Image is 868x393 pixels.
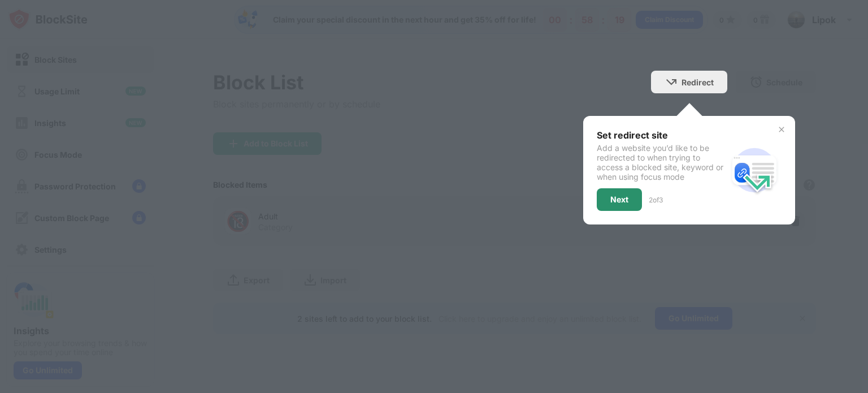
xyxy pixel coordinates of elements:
[727,143,782,197] img: redirect.svg
[597,129,727,141] div: Set redirect site
[777,125,786,134] img: x-button.svg
[610,195,628,204] div: Next
[597,143,727,182] div: Add a website you’d like to be redirected to when trying to access a blocked site, keyword or whe...
[682,77,714,87] div: Redirect
[649,196,663,204] div: 2 of 3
